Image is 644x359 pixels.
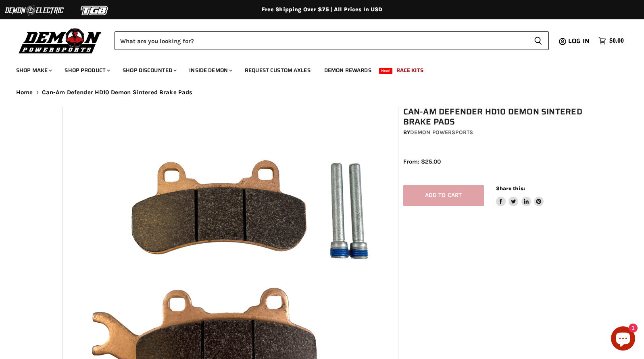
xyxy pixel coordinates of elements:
span: $0.00 [609,37,624,45]
a: Demon Rewards [318,62,377,79]
a: $0.00 [594,35,628,47]
a: Demon Powersports [410,129,473,136]
button: Search [527,31,549,50]
form: Product [115,31,549,50]
ul: Main menu [10,59,622,79]
span: Log in [568,36,590,46]
inbox-online-store-chat: Shopify online store chat [609,326,638,353]
span: Can-Am Defender HD10 Demon Sintered Brake Pads [42,89,193,96]
a: Shop Discounted [117,62,181,79]
span: From: $25.00 [403,158,441,165]
aside: Share this: [496,185,544,206]
a: Shop Make [10,62,57,79]
span: Share this: [496,185,525,191]
a: Log in [565,37,594,45]
div: by [403,128,587,137]
img: Demon Electric Logo 2 [4,3,65,18]
input: Search [115,31,527,50]
a: Inside Demon [183,62,237,79]
a: Home [16,89,33,96]
img: Demon Powersports [16,26,104,55]
a: Request Custom Axles [239,62,317,79]
span: New! [379,68,393,74]
a: Shop Product [58,62,115,79]
h1: Can-Am Defender HD10 Demon Sintered Brake Pads [403,107,587,127]
img: TGB Logo 2 [65,3,125,18]
a: Race Kits [390,62,429,79]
